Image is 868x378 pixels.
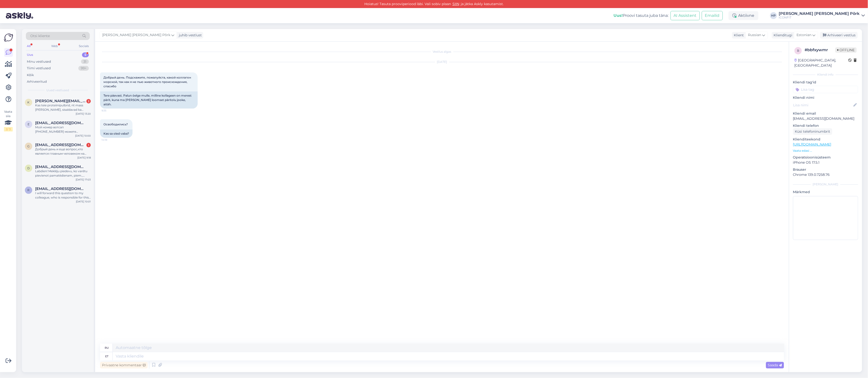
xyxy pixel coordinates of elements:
[27,52,33,57] div: Uus
[28,100,30,104] span: k
[35,103,91,112] div: Kas teie proteiinipulbrid, nt mass [PERSON_NAME], sisaldavad ka laktoosi? Aitäh!
[105,352,108,360] div: et
[671,11,700,20] button: AI Assistent
[748,32,761,38] span: Russian
[793,167,858,172] p: Brauser
[100,60,784,64] div: [DATE]
[27,166,30,170] span: d
[27,66,51,71] div: Tiimi vestlused
[75,134,91,138] div: [DATE] 10:00
[451,2,461,6] a: SIIN
[28,188,30,192] span: r
[793,155,858,160] p: Operatsioonisüsteem
[805,47,835,53] div: # bbfxywmr
[768,363,782,367] span: Saada
[100,362,148,368] div: Privaatne kommentaar
[28,122,30,126] span: e
[100,91,198,109] div: Tere päevast. Palun öelge mulle, milline kollageen on merest pärit, kuna ma [PERSON_NAME] loomset...
[793,142,831,147] a: [URL][DOMAIN_NAME]
[614,13,623,18] b: Uus!
[82,52,89,57] div: 5
[35,125,91,134] div: Мой номер вотсап [PHONE_NUMBER] можете написать
[35,165,86,169] span: demcenkok@gmail.com
[793,72,858,77] div: Kliendi info
[81,59,89,64] div: 31
[793,80,858,85] p: Kliendi tag'id
[35,121,86,125] span: elorah@bk.ru
[77,156,91,159] div: [DATE] 9:18
[793,172,858,177] p: Chrome 139.0.7258.76
[793,123,858,128] p: Kliendi telefon
[793,149,858,153] p: Vaata edasi ...
[78,43,90,49] div: Socials
[4,33,13,42] img: Askly Logo
[35,143,86,147] span: gladun2016@ukr.net
[793,116,858,121] p: [EMAIL_ADDRESS][DOMAIN_NAME]
[47,88,69,92] span: Uued vestlused
[76,178,91,181] div: [DATE] 17:03
[28,144,30,148] span: g
[4,127,13,131] div: 2 / 3
[27,73,34,78] div: Kõik
[820,32,858,39] div: Arhiveeri vestlus
[35,169,91,178] div: Labdien! Meklēju piedevu, ko varētu pievienot pamatēdienam, piem., brokastīs taisīt smūtiju vai p...
[793,189,858,195] p: Märkmed
[4,109,13,131] div: Vaata siia
[729,11,758,20] div: Aktiivne
[86,99,91,103] div: 2
[177,33,202,38] div: juhib vestlust
[27,59,51,64] div: Minu vestlused
[614,13,669,19] div: Proovi tasuta juba täna:
[100,129,133,138] div: Kas sa oled vaba?
[793,160,858,165] p: iPhone OS 17.5.1
[76,112,91,116] div: [DATE] 13:20
[105,344,109,352] div: ru
[702,11,723,20] button: Emailid
[76,200,91,203] div: [DATE] 10:01
[78,66,89,71] div: 99+
[86,143,91,147] div: 1
[102,32,170,38] span: [PERSON_NAME] [PERSON_NAME] Põrk
[102,109,120,112] span: 9:35
[51,43,59,49] div: Web
[795,58,848,68] div: [GEOGRAPHIC_DATA], [GEOGRAPHIC_DATA]
[35,99,86,103] span: kristi.paas@gmail.com
[793,128,832,135] div: Küsi telefoninumbrit
[797,49,799,52] span: b
[793,182,858,187] div: [PERSON_NAME]
[779,12,860,16] div: [PERSON_NAME] [PERSON_NAME] Põrk
[103,122,128,126] span: Освободились?
[26,43,31,49] div: All
[103,76,192,88] span: Добрый день. Подскажите, пожалуйста, какой коллаген морской, так как я не пью животного происхожд...
[797,32,812,38] span: Estonian
[793,86,858,93] input: Lisa tag
[779,12,865,20] a: [PERSON_NAME] [PERSON_NAME] PõrkICONFIT
[30,33,50,39] span: Otsi kliente
[102,138,120,142] span: 14:18
[793,137,858,142] p: Klienditeekond
[35,191,91,200] div: I will forward this question to my colleague, who is responsible for this. The reply will be here...
[27,79,47,84] div: Arhiveeritud
[772,33,793,38] div: Klienditugi
[793,111,858,116] p: Kliendi email
[793,102,853,108] input: Lisa nimi
[35,187,86,191] span: reetlundberg@hotmail.com
[35,147,91,156] div: Добрый день и еще вопрос,кто является главным человеком на вашей фирме? Так как [PERSON_NAME] сов...
[793,95,858,100] p: Kliendi nimi
[770,12,777,19] div: HP
[100,50,784,54] div: Vestlus algas
[835,47,857,53] span: Offline
[732,33,744,38] div: Klient
[779,16,860,20] div: ICONFIT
